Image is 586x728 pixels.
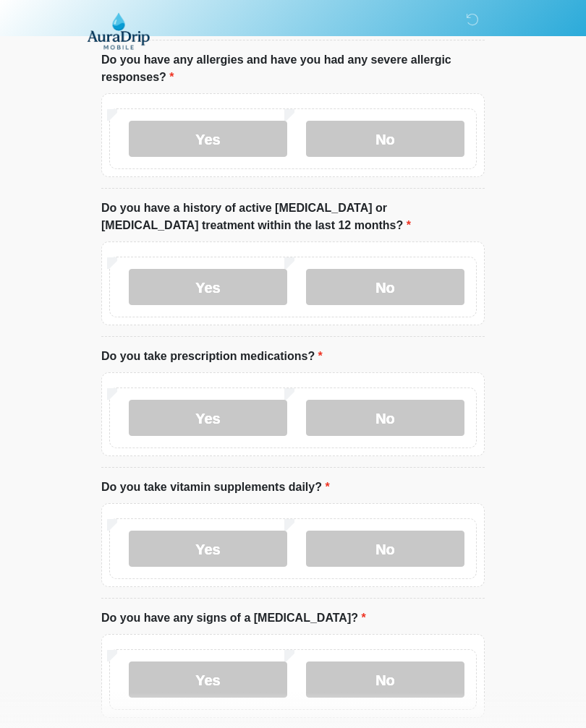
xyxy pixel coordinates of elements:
label: No [306,121,464,157]
label: No [306,531,464,567]
label: Yes [129,531,287,567]
label: Do you have any allergies and have you had any severe allergic responses? [101,51,485,86]
label: No [306,661,464,698]
label: Yes [129,661,287,698]
img: AuraDrip Mobile Logo [87,11,150,50]
label: Do you take prescription medications? [101,348,323,365]
label: Do you take vitamin supplements daily? [101,479,330,496]
label: No [306,269,464,305]
label: No [306,400,464,436]
label: Yes [129,121,287,157]
label: Do you have a history of active [MEDICAL_DATA] or [MEDICAL_DATA] treatment within the last 12 mon... [101,200,485,234]
label: Yes [129,269,287,305]
label: Do you have any signs of a [MEDICAL_DATA]? [101,609,366,627]
label: Yes [129,400,287,436]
